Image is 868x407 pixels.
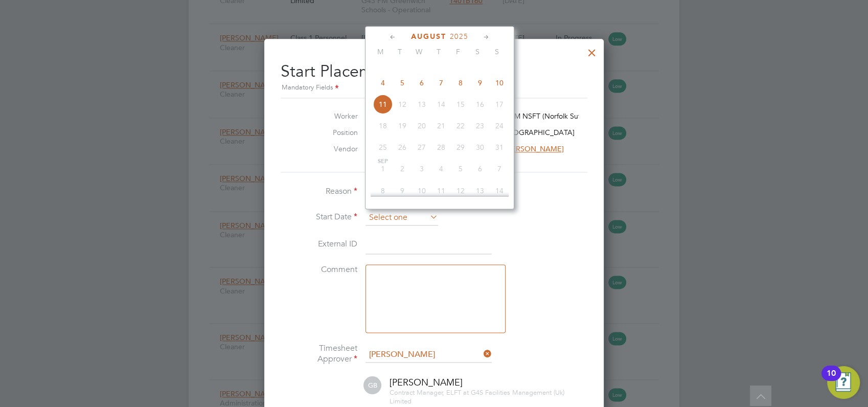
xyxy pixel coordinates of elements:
[302,144,358,153] label: Vendor
[281,53,587,94] h2: Start Placement 300267
[393,95,412,114] span: 12
[490,159,509,178] span: 7
[451,95,470,114] span: 15
[501,128,575,137] span: [GEOGRAPHIC_DATA]
[827,373,836,387] div: 10
[470,73,490,93] span: 9
[373,159,393,178] span: 1
[827,366,860,399] button: Open Resource Center, 10 new notifications
[468,47,487,56] span: S
[470,138,490,157] span: 30
[412,159,431,178] span: 3
[490,95,509,114] span: 17
[390,388,564,405] span: G4S Facilities Management (Uk) Limited
[393,116,412,135] span: 19
[451,116,470,135] span: 22
[302,111,358,121] label: Worker
[363,376,381,394] span: GB
[451,159,470,178] span: 5
[487,47,507,56] span: S
[431,73,451,93] span: 7
[470,116,490,135] span: 23
[429,47,448,56] span: T
[393,159,412,178] span: 2
[281,343,357,365] label: Timesheet Approver
[490,116,509,135] span: 24
[494,111,595,121] span: G4S FM NSFT (Norfolk Suffol…
[412,116,431,135] span: 20
[366,210,438,225] input: Select one
[281,239,357,250] label: External ID
[431,116,451,135] span: 21
[281,82,587,94] div: Mandatory Fields
[490,138,509,157] span: 31
[393,73,412,93] span: 5
[390,47,409,56] span: T
[490,73,509,93] span: 10
[373,159,393,164] span: Sep
[431,181,451,200] span: 11
[451,138,470,157] span: 29
[431,138,451,157] span: 28
[470,181,490,200] span: 13
[302,128,358,137] label: Position
[431,95,451,114] span: 14
[470,95,490,114] span: 16
[412,95,431,114] span: 13
[390,376,463,388] span: [PERSON_NAME]
[366,347,492,363] input: Search for...
[409,47,429,56] span: W
[412,181,431,200] span: 10
[490,181,509,200] span: 14
[281,212,357,222] label: Start Date
[373,95,393,114] span: 11
[393,181,412,200] span: 9
[451,181,470,200] span: 12
[373,73,393,93] span: 4
[411,32,446,41] span: August
[412,73,431,93] span: 6
[412,138,431,157] span: 27
[393,138,412,157] span: 26
[431,159,451,178] span: 4
[281,186,357,197] label: Reason
[470,159,490,178] span: 6
[371,47,390,56] span: M
[505,144,563,153] span: [PERSON_NAME]
[373,138,393,157] span: 25
[448,47,468,56] span: F
[390,388,469,397] span: Contract Manager, ELFT at
[373,116,393,135] span: 18
[451,73,470,93] span: 8
[450,32,468,41] span: 2025
[373,181,393,200] span: 8
[281,264,357,275] label: Comment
